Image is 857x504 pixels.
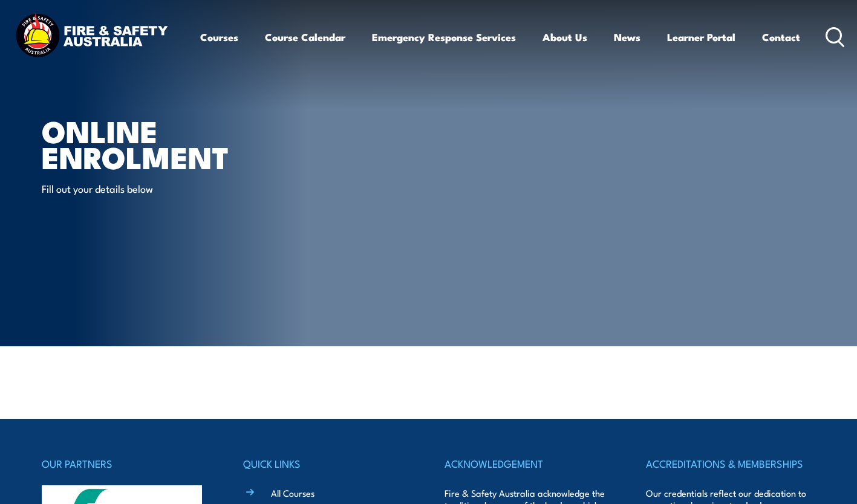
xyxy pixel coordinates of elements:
a: About Us [543,21,587,53]
h4: ACKNOWLEDGEMENT [445,455,614,472]
a: Learner Portal [667,21,735,53]
p: Fill out your details below [42,181,262,195]
a: Course Calendar [265,21,345,53]
h4: QUICK LINKS [243,455,412,472]
h1: Online Enrolment [42,117,341,169]
a: Courses [200,21,238,53]
a: Emergency Response Services [372,21,516,53]
h4: OUR PARTNERS [42,455,211,472]
h4: ACCREDITATIONS & MEMBERSHIPS [646,455,815,472]
a: Contact [762,21,800,53]
a: News [614,21,640,53]
a: All Courses [271,486,314,499]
